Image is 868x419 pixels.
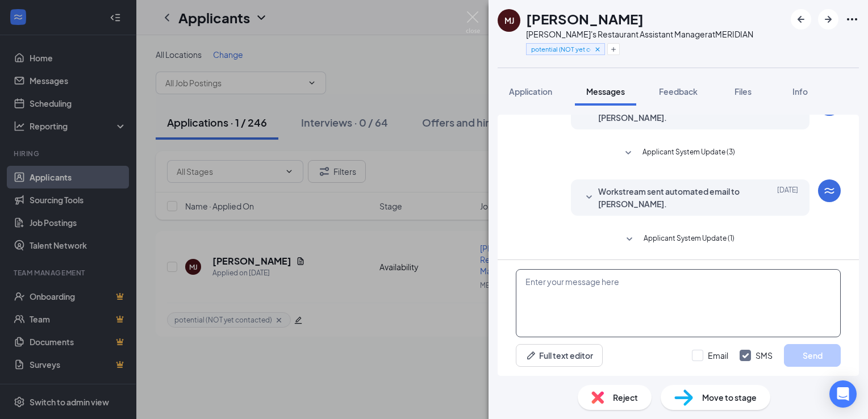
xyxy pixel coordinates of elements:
[594,45,602,53] svg: Cross
[613,391,638,404] span: Reject
[623,233,636,246] svg: SmallChevronDown
[610,46,617,53] svg: Plus
[702,391,757,404] span: Move to stage
[531,44,591,54] span: potential (NOT yet contacted)
[845,12,859,26] svg: Ellipses
[621,146,635,160] svg: SmallChevronDown
[735,86,752,97] span: Files
[598,185,747,210] span: Workstream sent automated email to [PERSON_NAME].
[784,344,841,367] button: Send
[642,146,735,160] span: Applicant System Update (3)
[644,233,735,246] span: Applicant System Update (1)
[516,344,603,367] button: Full text editorPen
[791,9,811,30] button: ArrowLeftNew
[526,28,753,40] div: [PERSON_NAME]'s Restaurant Assistant Manager at MERIDIAN
[525,350,537,361] svg: Pen
[607,43,620,55] button: Plus
[659,86,698,97] span: Feedback
[623,233,735,246] button: SmallChevronDownApplicant System Update (1)
[621,146,735,160] button: SmallChevronDownApplicant System Update (3)
[794,12,808,26] svg: ArrowLeftNew
[792,86,808,97] span: Info
[821,12,835,26] svg: ArrowRight
[818,9,838,30] button: ArrowRight
[823,184,836,198] svg: WorkstreamLogo
[526,9,644,28] h1: [PERSON_NAME]
[829,380,857,408] div: Open Intercom Messenger
[586,86,625,97] span: Messages
[504,15,514,26] div: MJ
[777,185,798,210] span: [DATE]
[509,86,552,97] span: Application
[582,191,596,204] svg: SmallChevronDown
